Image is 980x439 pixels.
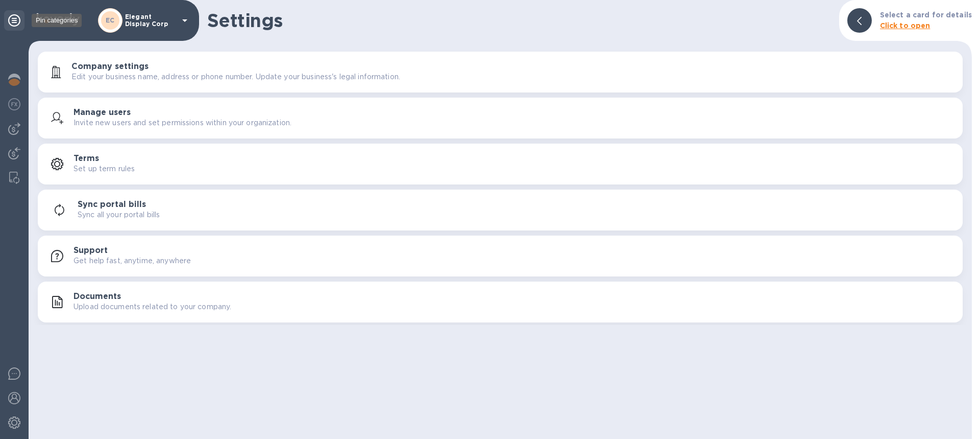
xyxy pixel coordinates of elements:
[38,98,963,138] button: Manage usersInvite new users and set permissions within your organization.
[73,256,191,266] p: Get help fast, anytime, anywhere
[73,246,108,256] h3: Support
[38,190,963,230] button: Sync portal billsSync all your portal bills
[73,108,131,118] h3: Manage users
[73,302,231,312] p: Upload documents related to your company.
[38,144,963,184] button: TermsSet up term rules
[73,154,99,164] h3: Terms
[38,282,963,322] button: DocumentsUpload documents related to your company.
[38,52,963,93] button: Company settingsEdit your business name, address or phone number. Update your business's legal in...
[78,210,160,220] p: Sync all your portal bills
[37,13,80,26] img: Logo
[207,10,831,31] h1: Settings
[38,236,963,276] button: SupportGet help fast, anytime, anywhere
[880,11,972,19] b: Select a card for details
[71,62,149,72] h3: Company settings
[106,16,115,24] b: EC
[880,21,930,30] b: Click to open
[125,13,176,28] p: Elegant Display Corp
[71,72,400,82] p: Edit your business name, address or phone number. Update your business's legal information.
[73,118,291,128] p: Invite new users and set permissions within your organization.
[8,98,20,110] img: Foreign exchange
[73,292,121,302] h3: Documents
[73,164,135,174] p: Set up term rules
[78,200,146,210] h3: Sync portal bills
